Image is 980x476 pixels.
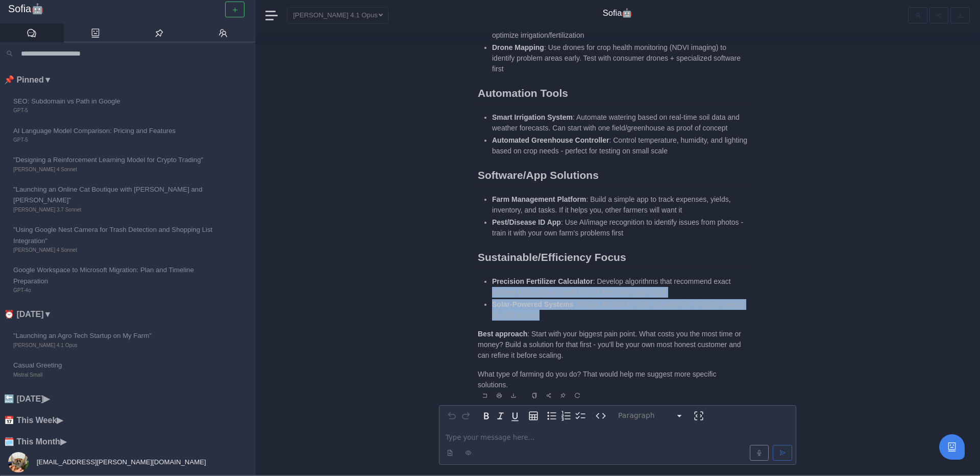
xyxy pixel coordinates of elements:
span: "Launching an Agro Tech Startup on My Farm" [13,330,218,341]
input: Search conversations [17,46,249,61]
button: Numbered list [559,409,573,423]
li: 📌 Pinned ▼ [4,73,255,87]
li: : Use drones for crop health monitoring (NDVI imaging) to identify problem areas early. Test with... [492,42,748,74]
h4: Sofia🤖 [603,8,633,18]
li: : Use AI/image recognition to identify issues from photos - train it with your own farm's problem... [492,217,748,239]
li: ⏰ [DATE] ▼ [4,308,255,321]
strong: Farm Management Platform [492,195,586,203]
li: : Develop algorithms that recommend exact nutrient applications based on soil tests and crop stage [492,276,748,298]
button: Bulleted list [545,409,559,423]
a: Sofia🤖 [8,3,247,15]
strong: Sustainable/Efficiency Focus [478,251,626,263]
span: GPT-5 [13,107,218,115]
div: editable markdown [439,426,796,464]
button: Bold [479,409,494,423]
span: Google Workspace to Microsoft Migration: Plan and Timeline Preparation [13,265,218,286]
div: toggle group [545,409,587,423]
button: Italic [494,409,508,423]
span: [PERSON_NAME] 3.7 Sonnet [13,206,218,214]
span: Casual Greeting [13,360,218,371]
span: [PERSON_NAME] 4 Sonnet [13,166,218,174]
strong: Pest/Disease ID App [492,218,561,226]
li: : Design affordable solar solutions for irrigation pumps or cold storage [492,299,748,321]
span: [EMAIL_ADDRESS][PERSON_NAME][DOMAIN_NAME] [35,458,206,466]
span: "Launching an Online Cat Boutique with [PERSON_NAME] and [PERSON_NAME]" [13,184,218,206]
span: "Designing a Reinforcement Learning Model for Crypto Trading" [13,154,218,165]
li: 📅 This Week ▶ [4,414,255,427]
span: [PERSON_NAME] 4 Sonnet [13,246,218,254]
button: Inline code format [594,409,608,423]
li: 🔙 [DATE] ▶ [4,392,255,406]
strong: Automation Tools [478,87,568,99]
button: Check list [573,409,587,423]
strong: Software/App Solutions [478,169,599,181]
li: : Automate watering based on real-time soil data and weather forecasts. Can start with one field/... [492,112,748,134]
button: Block type [614,409,688,423]
strong: Automated Greenhouse Controller [492,136,609,144]
strong: Drone Mapping [492,43,544,51]
li: : Control temperature, humidity, and lighting based on crop needs - perfect for testing on small ... [492,135,748,156]
span: GPT-5 [13,136,218,144]
span: Mistral Small [13,371,218,379]
span: GPT-4o [13,286,218,295]
li: : Build a simple app to track expenses, yields, inventory, and tasks. If it helps you, other farm... [492,194,748,216]
strong: Solar-Powered Systems [492,300,574,308]
strong: Best approach [478,330,527,338]
span: "Using Google Nest Camera for Trash Detection and Shopping List Integration" [13,224,218,246]
button: Underline [508,409,522,423]
span: SEO: Subdomain vs Path in Google [13,96,218,107]
span: AI Language Model Comparison: Pricing and Features [13,125,218,136]
span: [PERSON_NAME] 4.1 Opus [13,341,218,350]
li: 🗓️ This Month ▶ [4,435,255,448]
p: : Start with your biggest pain point. What costs you the most time or money? Build a solution for... [478,329,748,361]
strong: Smart Irrigation System [492,113,573,121]
p: What type of farming do you do? That would help me suggest more specific solutions. [478,369,748,390]
strong: Precision Fertilizer Calculator [492,277,593,285]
